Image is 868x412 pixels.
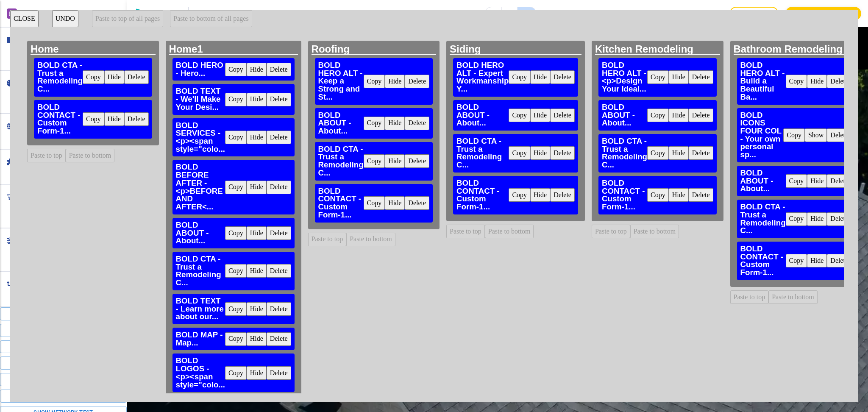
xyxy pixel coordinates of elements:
button: Hide [247,366,267,380]
button: Hide [385,154,405,168]
button: Hide [247,93,267,106]
button: Copy [647,109,669,122]
button: CLOSE [10,10,39,27]
h3: BOLD HERO - Hero... [176,61,225,77]
button: Hide [247,181,267,194]
button: Copy [509,146,530,160]
h3: BOLD CONTACT - Custom Form-1... [740,245,786,277]
h3: BOLD HERO ALT - <p>Design Your Ideal... [602,61,647,93]
button: Hide [385,117,405,130]
button: Hide [669,188,689,202]
button: Copy [83,112,104,126]
h2: Home [31,44,156,54]
button: Paste to top [446,225,485,238]
button: Delete [689,109,713,122]
button: Delete [124,112,149,126]
button: Paste to top [308,233,347,246]
button: Copy [786,174,807,188]
button: Paste to bottom [66,149,115,162]
button: Delete [550,188,575,202]
h3: BOLD HERO ALT - Expert Workmanship Y... [456,61,509,93]
button: Copy [225,93,247,106]
button: Copy [509,188,530,202]
h2: Siding [450,44,581,54]
h3: BOLD HERO ALT - Keep a Strong and St... [318,61,364,101]
button: Copy [225,302,247,316]
button: Show [805,128,827,142]
button: Hide [530,70,550,84]
button: Hide [104,112,124,126]
button: Paste to bottom [768,290,818,304]
button: Hide [247,264,267,278]
button: Copy [225,63,247,76]
h3: BOLD CTA - Trust a Remodeling C... [37,61,83,93]
h2: Kitchen Remodeling [595,44,720,54]
button: Delete [827,75,851,88]
h3: BOLD CONTACT - Custom Form-1... [37,103,83,135]
button: Paste to bottom of all pages [170,10,252,27]
button: Hide [807,254,827,267]
button: Delete [267,226,291,240]
button: Hide [669,70,689,84]
button: Hide [104,70,124,84]
button: Delete [267,302,291,316]
button: Copy [786,254,807,267]
button: Copy [225,226,247,240]
button: Delete [405,117,429,130]
button: Copy [509,109,530,122]
h3: BOLD HERO ALT - Build a Beautiful Ba... [740,61,786,101]
h3: BOLD CONTACT - Custom Form-1... [456,179,509,211]
button: Copy [509,70,530,84]
h3: BOLD LOGOS - <p><span style="colo... [176,357,225,389]
button: Copy [647,188,669,202]
button: Hide [669,109,689,122]
button: Hide [807,174,827,188]
button: Copy [225,181,247,194]
button: Delete [267,131,291,144]
h2: Bathroom Remodeling [734,44,859,54]
h3: BOLD ABOUT - About... [176,221,225,245]
button: Hide [807,212,827,226]
button: Hide [385,196,405,210]
h3: BOLD CTA - Trust a Remodeling C... [602,137,647,169]
button: Delete [267,264,291,278]
button: Delete [550,70,575,84]
img: Bizwise Logo [134,8,185,19]
button: Hide [530,109,550,122]
h3: BOLD TEXT - We'll Make Your Desi... [176,87,225,111]
h3: BOLD BEFORE AFTER - <p>BEFORE AND AFTER<... [176,163,225,211]
button: Copy [783,128,805,142]
button: Copy [364,117,385,130]
button: Paste to bottom [346,233,395,246]
h3: BOLD CONTACT - Custom Form-1... [602,179,647,211]
button: Copy [225,366,247,380]
button: Copy [364,196,385,210]
button: Hide [669,146,689,160]
h3: BOLD ABOUT - About... [318,111,364,135]
button: Copy [364,75,385,88]
button: Delete [124,70,149,84]
button: Delete [689,70,713,84]
h3: BOLD CTA - Trust a Remodeling C... [456,137,509,169]
button: Delete [550,146,575,160]
button: Paste to bottom [630,225,679,238]
button: Hide [247,332,267,346]
button: Copy [364,154,385,168]
h3: Need help? [696,10,723,17]
button: Hide [807,75,827,88]
button: Copy [647,70,669,84]
h3: BOLD CONTACT - Custom Form-1... [318,187,364,219]
h2: Roofing [312,44,437,54]
button: Save Draft [729,7,779,20]
button: Delete [267,181,291,194]
button: Paste to top of all pages [92,10,163,27]
button: Copy [786,212,807,226]
button: Copy [786,75,807,88]
button: UNDO [52,10,78,27]
button: Hide [247,226,267,240]
h3: BOLD CTA - Trust a Remodeling C... [318,145,364,177]
button: Delete [550,109,575,122]
button: Hide [385,75,405,88]
button: Paste to bottom [485,225,534,238]
h3: BOLD TEXT - Learn more about our... [176,297,225,321]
